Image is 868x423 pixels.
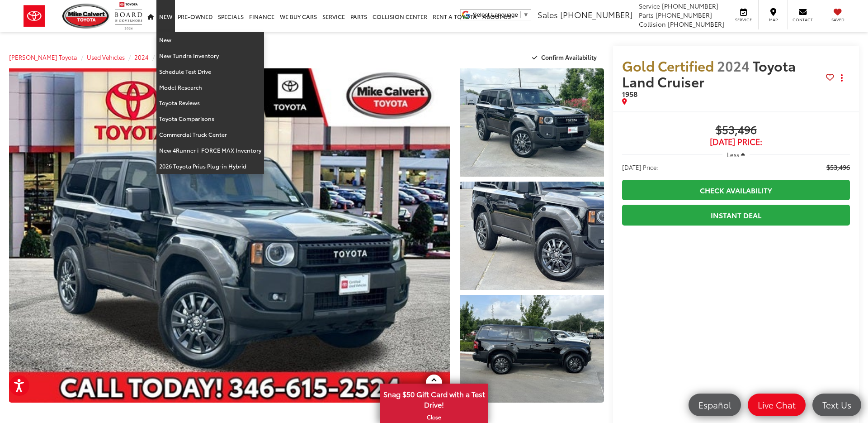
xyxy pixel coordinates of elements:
[841,74,843,82] span: dropdown dots
[622,124,850,137] span: $53,496
[656,10,712,19] span: [PHONE_NUMBER]
[662,1,718,10] span: [PHONE_NUMBER]
[689,394,741,416] a: Español
[87,53,125,61] a: Used Vehicles
[717,56,750,75] span: 2024
[156,32,264,48] a: New
[733,17,754,23] span: Service
[793,17,813,23] span: Contact
[560,9,632,20] span: [PHONE_NUMBER]
[622,56,714,75] span: Gold Certified
[458,180,605,291] img: 2024 Toyota Land Cruiser 1958
[639,1,660,10] span: Service
[473,11,518,18] span: Select Language
[622,205,850,225] a: Instant Deal
[460,295,604,403] a: Expand Photo 3
[381,385,487,412] span: Snag $50 Gift Card with a Test Drive!
[523,11,529,18] span: ▼
[622,180,850,200] a: Check Availability
[62,4,110,29] img: Mike Calvert Toyota
[156,143,264,159] a: New 4Runner i-FORCE MAX Inventory
[458,293,605,404] img: 2024 Toyota Land Cruiser 1958
[156,127,264,143] a: Commercial Truck Center
[538,9,558,20] span: Sales
[156,80,264,96] a: Model Research
[818,399,856,410] span: Text Us
[156,111,264,127] a: Toyota Comparisons
[812,394,861,416] a: Text Us
[156,159,264,174] a: 2026 Toyota Prius Plug-in Hybrid
[5,67,454,404] img: 2024 Toyota Land Cruiser 1958
[727,150,739,159] span: Less
[753,399,800,410] span: Live Chat
[520,11,521,18] span: ​
[668,19,724,29] span: [PHONE_NUMBER]
[541,53,597,61] span: Confirm Availability
[460,68,604,177] a: Expand Photo 1
[460,182,604,290] a: Expand Photo 2
[156,48,264,64] a: New Tundra Inventory
[694,399,736,410] span: Español
[826,163,850,172] span: $53,496
[828,17,848,23] span: Saved
[134,53,149,61] a: 2024
[9,68,450,403] a: Expand Photo 0
[722,146,750,163] button: Less
[156,64,264,80] a: Schedule Test Drive
[639,10,654,19] span: Parts
[748,394,806,416] a: Live Chat
[622,56,796,91] span: Toyota Land Cruiser
[622,88,637,99] span: 1958
[834,70,850,86] button: Actions
[458,67,605,178] img: 2024 Toyota Land Cruiser 1958
[9,53,77,61] a: [PERSON_NAME] Toyota
[527,49,604,65] button: Confirm Availability
[763,17,783,23] span: Map
[156,95,264,111] a: Toyota Reviews
[622,137,850,146] span: [DATE] Price:
[639,19,666,29] span: Collision
[622,163,658,172] span: [DATE] Price:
